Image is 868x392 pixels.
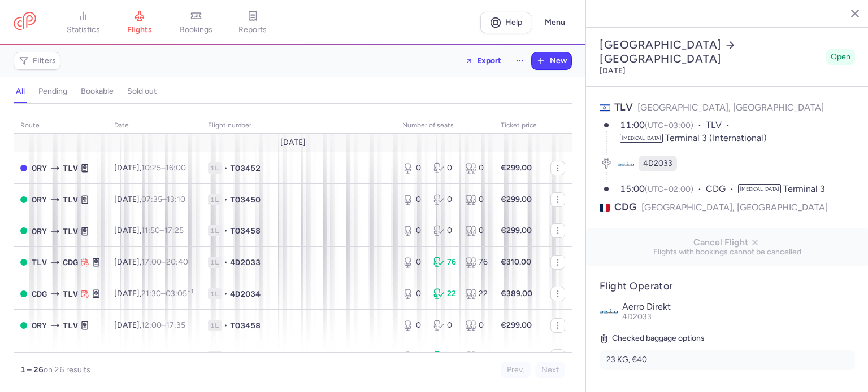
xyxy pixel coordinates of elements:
[402,351,424,362] div: 8
[67,25,100,35] span: statistics
[180,25,212,35] span: bookings
[208,257,222,268] span: 1L
[465,288,487,299] div: 22
[535,362,565,378] button: Next
[501,289,532,298] strong: €389.00
[16,86,25,96] h4: all
[433,288,455,299] div: 22
[433,351,455,362] div: 61
[465,225,487,236] div: 0
[224,10,281,35] a: reports
[501,362,531,378] button: Prev.
[224,320,228,331] span: •
[114,320,185,330] span: [DATE],
[32,256,47,268] span: TLV
[501,257,531,267] strong: €310.00
[201,117,396,134] th: Flight number
[208,351,222,362] span: 1L
[600,38,822,66] h2: [GEOGRAPHIC_DATA] [GEOGRAPHIC_DATA]
[433,194,455,205] div: 0
[614,200,637,214] span: CDG
[622,302,855,312] p: Aerro Direkt
[665,133,767,143] span: Terminal 3 (International)
[831,51,850,63] span: Open
[465,257,487,268] div: 76
[208,288,222,299] span: 1L
[501,320,532,330] strong: €299.00
[63,288,78,300] span: TLV
[595,248,860,257] span: Flights with bookings cannot be cancelled
[618,156,634,171] figure: 4D airline logo
[32,288,47,300] span: CDG
[164,226,184,235] time: 17:25
[38,86,67,96] h4: pending
[224,288,228,299] span: •
[501,226,532,235] strong: €299.00
[224,225,228,236] span: •
[166,351,185,361] time: 22:15
[141,320,162,330] time: 12:00
[166,289,193,298] time: 03:05
[501,351,533,361] strong: €340.00
[141,351,185,361] span: –
[55,10,111,35] a: statistics
[14,52,60,69] button: Filters
[600,350,855,370] li: 23 KG, €40
[14,12,36,33] a: CitizenPlane red outlined logo
[230,194,261,205] span: TO3450
[141,195,162,204] time: 07:35
[637,102,824,113] span: [GEOGRAPHIC_DATA], [GEOGRAPHIC_DATA]
[32,319,47,332] span: ORY
[32,162,47,174] span: ORY
[114,351,185,361] span: [DATE],
[532,52,571,69] button: New
[141,289,193,298] span: –
[141,226,160,235] time: 11:50
[81,86,114,96] h4: bookable
[63,225,78,237] span: TLV
[107,117,201,134] th: date
[208,162,222,174] span: 1L
[168,10,224,35] a: bookings
[224,194,228,205] span: •
[141,226,184,235] span: –
[600,66,626,76] time: [DATE]
[501,163,532,173] strong: €299.00
[458,52,509,70] button: Export
[465,320,487,331] div: 0
[127,25,152,35] span: flights
[208,320,222,331] span: 1L
[63,319,78,332] span: TLV
[141,163,161,173] time: 10:25
[114,289,193,298] span: [DATE],
[402,194,424,205] div: 0
[63,351,78,363] span: CDG
[224,351,228,362] span: •
[641,200,828,214] span: [GEOGRAPHIC_DATA], [GEOGRAPHIC_DATA]
[738,184,781,193] span: [MEDICAL_DATA]
[33,56,56,65] span: Filters
[141,257,188,267] span: –
[402,257,424,268] div: 0
[505,18,522,27] span: Help
[620,183,645,194] time: 15:00
[166,257,188,267] time: 20:40
[480,12,531,33] a: Help
[706,183,738,196] span: CDG
[238,25,267,35] span: reports
[167,195,185,204] time: 13:10
[501,195,532,204] strong: €299.00
[230,257,261,268] span: 4D2033
[433,225,455,236] div: 0
[114,195,185,204] span: [DATE],
[141,195,185,204] span: –
[230,288,261,299] span: 4D2034
[538,12,572,33] button: Menu
[187,288,193,295] sup: +1
[494,117,544,134] th: Ticket price
[166,163,186,173] time: 16:00
[396,117,494,134] th: number of seats
[208,194,222,205] span: 1L
[433,257,455,268] div: 76
[32,193,47,206] span: ORY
